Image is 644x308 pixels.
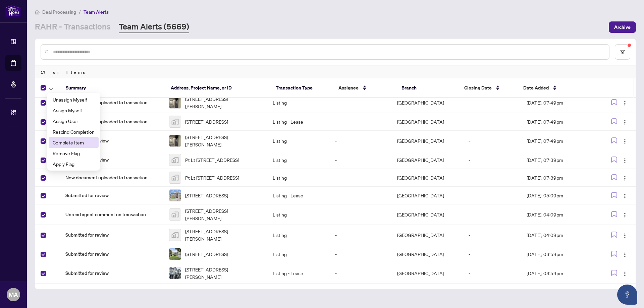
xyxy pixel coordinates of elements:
td: Listing - Lease [267,113,329,131]
span: Rescind Completion [53,128,95,135]
td: - [463,225,521,245]
td: - [463,263,521,284]
span: [STREET_ADDRESS][PERSON_NAME] [185,228,262,242]
span: Remove Flag [53,149,95,157]
button: Logo [620,155,630,165]
button: Logo [620,249,630,259]
span: Pt Lt [STREET_ADDRESS] [185,156,239,164]
span: [STREET_ADDRESS] [185,118,228,125]
img: Logo [622,233,628,238]
th: Date Added [518,78,593,98]
td: [GEOGRAPHIC_DATA] [392,131,463,151]
span: Submitted for review [65,192,158,199]
span: [STREET_ADDRESS] [185,250,228,258]
td: - [330,93,392,113]
button: Logo [620,190,630,201]
td: - [463,93,521,113]
td: Listing [267,204,329,225]
img: thumbnail-img [169,248,181,260]
img: Logo [622,271,628,276]
img: Logo [622,193,628,199]
td: [DATE], 04:09pm [521,225,596,245]
td: - [330,187,392,204]
td: Listing [267,93,329,113]
img: Logo [622,176,628,181]
td: [GEOGRAPHIC_DATA] [392,151,463,169]
img: thumbnail-img [169,190,181,201]
img: Logo [622,158,628,163]
button: Logo [620,172,630,183]
td: Listing [267,245,329,263]
a: Team Alerts (5669) [119,21,189,33]
span: Pt Lt [STREET_ADDRESS] [185,174,239,181]
td: [DATE], 07:49pm [521,131,596,151]
td: [DATE], 05:09pm [521,187,596,204]
td: - [463,245,521,263]
th: Transaction Type [270,78,333,98]
span: Team Alerts [84,9,109,15]
span: Submitted for review [65,250,158,258]
button: Logo [620,209,630,220]
td: [DATE], 07:49pm [521,113,596,131]
span: filter [620,50,625,54]
div: 17 of Items [35,66,636,78]
img: thumbnail-img [169,154,181,166]
td: [GEOGRAPHIC_DATA] [392,204,463,225]
span: Submitted for review [65,269,158,277]
img: thumbnail-img [169,209,181,220]
td: Listing [267,169,329,187]
button: Logo [620,135,630,146]
td: - [330,113,392,131]
button: Logo [620,97,630,108]
span: Date Added [523,84,549,91]
td: Listing - Lease [267,187,329,204]
img: thumbnail-img [169,172,181,183]
img: Logo [622,252,628,257]
td: [DATE], 07:39pm [521,151,596,169]
img: Logo [622,120,628,125]
span: [STREET_ADDRESS][PERSON_NAME] [185,133,262,148]
td: [GEOGRAPHIC_DATA] [392,187,463,204]
td: - [330,169,392,187]
span: Unassign Myself [53,96,95,103]
span: Assignee [338,84,359,91]
img: thumbnail-img [169,135,181,146]
span: Submitted for review [65,156,158,164]
span: [STREET_ADDRESS][PERSON_NAME] [185,266,262,281]
td: [GEOGRAPHIC_DATA] [392,263,463,284]
td: [GEOGRAPHIC_DATA] [392,169,463,187]
span: Closing Date [464,84,492,91]
img: thumbnail-img [169,267,181,279]
th: Branch [396,78,459,98]
span: New document uploaded to transaction [65,99,158,106]
td: - [463,151,521,169]
span: Unread agent comment on transaction [65,211,158,218]
td: [GEOGRAPHIC_DATA] [392,93,463,113]
img: thumbnail-img [169,116,181,127]
button: filter [615,44,630,60]
span: Deal Processing [42,9,76,15]
td: [DATE], 03:59pm [521,245,596,263]
th: Closing Date [459,78,518,98]
span: New document uploaded to transaction [65,174,158,181]
td: Listing [267,151,329,169]
a: RAHR - Transactions [35,21,111,33]
span: Complete Item [53,139,95,146]
td: - [330,151,392,169]
img: thumbnail-img [169,229,181,241]
img: Logo [622,139,628,144]
img: Logo [622,101,628,106]
button: Logo [620,116,630,127]
td: [DATE], 03:59pm [521,263,596,284]
td: - [463,169,521,187]
span: Submitted for review [65,137,158,144]
td: - [330,131,392,151]
td: - [463,113,521,131]
button: Archive [609,21,636,33]
span: New document uploaded to transaction [65,118,158,125]
td: Listing [267,131,329,151]
button: Logo [620,230,630,240]
td: [DATE], 07:49pm [521,93,596,113]
td: Listing [267,225,329,245]
td: - [463,131,521,151]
